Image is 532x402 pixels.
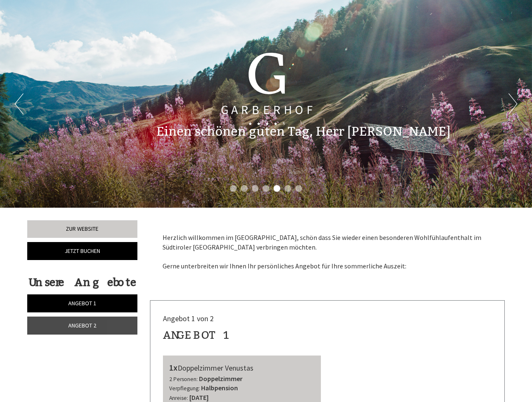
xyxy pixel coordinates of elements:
button: Previous [15,93,23,114]
div: Doppelzimmer Venustas [169,362,315,374]
button: Next [509,93,517,114]
span: Angebot 1 [68,299,96,307]
b: [DATE] [189,393,209,402]
div: Unsere Angebote [27,275,137,290]
b: 1x [169,362,178,373]
span: Angebot 1 von 2 [163,314,214,323]
small: Anreise: [169,394,188,402]
h1: Einen schönen guten Tag, Herr [PERSON_NAME] [156,125,450,139]
div: Angebot 1 [163,327,230,343]
small: Verpflegung: [169,385,200,392]
small: 2 Personen: [169,376,198,383]
span: Angebot 2 [68,322,96,329]
b: Doppelzimmer [199,374,243,383]
b: Halbpension [201,384,238,392]
a: Jetzt buchen [27,242,137,260]
a: Zur Website [27,220,137,238]
p: Herzlich willkommen im [GEOGRAPHIC_DATA], schön dass Sie wieder einen besonderen Wohlfühlaufentha... [163,233,493,271]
